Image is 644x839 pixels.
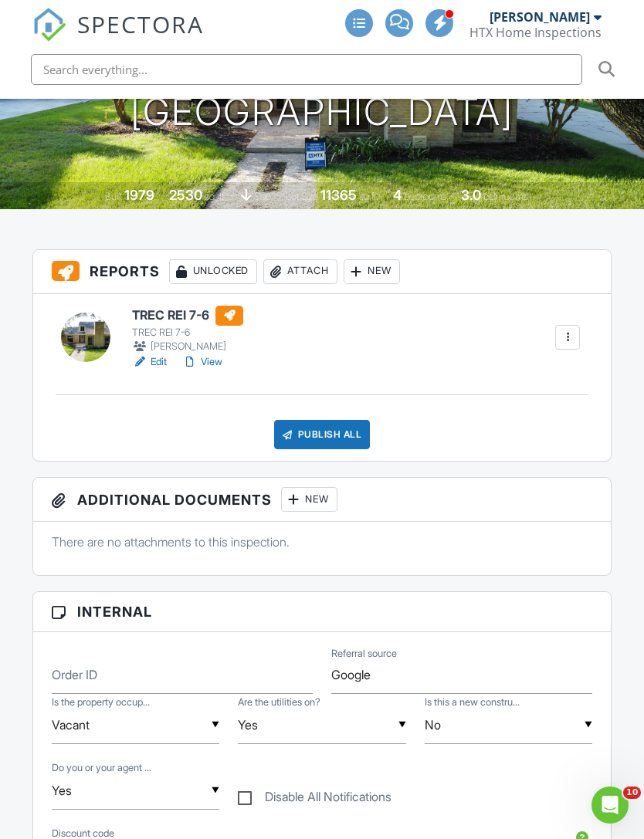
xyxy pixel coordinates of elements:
[105,191,122,202] span: Built
[331,646,397,660] label: Referral source
[132,306,243,326] h6: TREC REI 7-6
[205,191,226,202] span: sq. ft.
[52,695,150,709] label: Is the property occupied or vacant?
[238,695,320,709] label: Are the utilities on?
[320,187,357,203] div: 11365
[124,187,154,203] div: 1979
[32,8,66,42] img: The Best Home Inspection Software - Spectora
[286,191,318,202] span: Lot Size
[359,191,378,202] span: sq.ft.
[281,487,337,512] div: New
[32,21,204,53] a: SPECTORA
[130,51,514,133] h1: [STREET_ADDRESS] [GEOGRAPHIC_DATA]
[52,666,97,683] label: Order ID
[404,191,446,202] span: bedrooms
[344,259,400,284] div: New
[461,187,481,203] div: 3.0
[52,533,593,550] p: There are no attachments to this inspection.
[274,420,371,449] div: Publish All
[169,259,257,284] div: Unlocked
[31,54,582,85] input: Search everything...
[469,25,602,40] div: HTX Home Inspections
[132,306,243,355] a: TREC REI 7-6 TREC REI 7-6 [PERSON_NAME]
[132,339,243,354] div: [PERSON_NAME]
[33,478,612,522] h3: Additional Documents
[483,191,527,202] span: bathrooms
[132,354,167,370] a: Edit
[33,250,612,294] h3: Reports
[425,695,520,709] label: Is this a new construction home?
[182,354,222,370] a: View
[623,787,641,799] span: 10
[490,9,590,25] div: [PERSON_NAME]
[77,8,204,40] span: SPECTORA
[254,191,271,202] span: slab
[33,592,612,632] h3: Internal
[393,187,402,203] div: 4
[238,790,391,809] label: Disable All Notifications
[132,326,243,339] div: TREC REI 7-6
[169,187,202,203] div: 2530
[263,259,337,284] div: Attach
[52,761,151,775] label: Do you or your agent plan on attending inspection?
[591,787,629,824] iframe: Intercom live chat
